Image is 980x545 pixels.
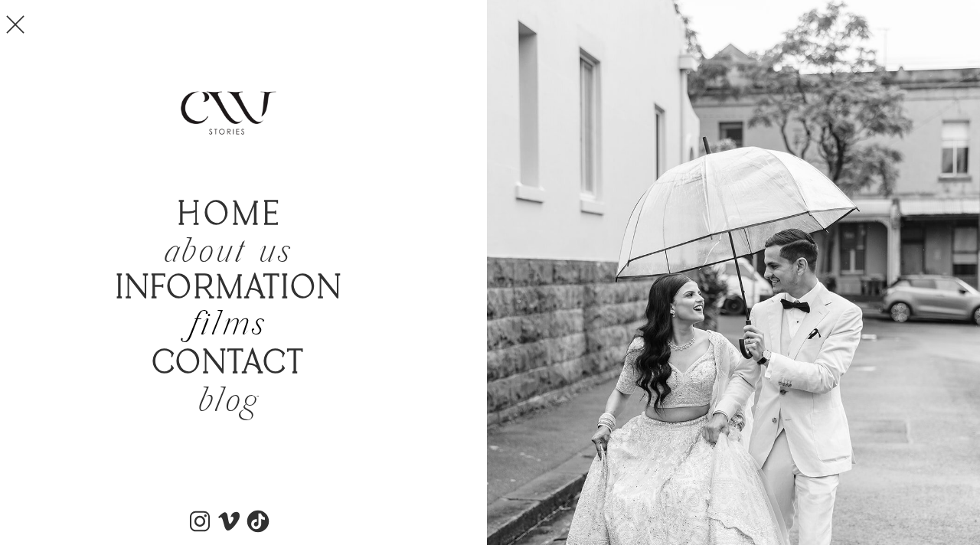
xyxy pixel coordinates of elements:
[155,308,301,344] a: films
[178,196,282,235] b: home
[117,347,338,382] a: Contact
[103,272,354,302] a: Information
[164,236,303,266] a: about us
[116,269,343,308] b: Information
[164,230,292,276] i: about us
[178,198,278,236] a: home
[152,344,305,383] b: Contact
[155,385,301,421] a: blog
[429,5,555,47] h1: cw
